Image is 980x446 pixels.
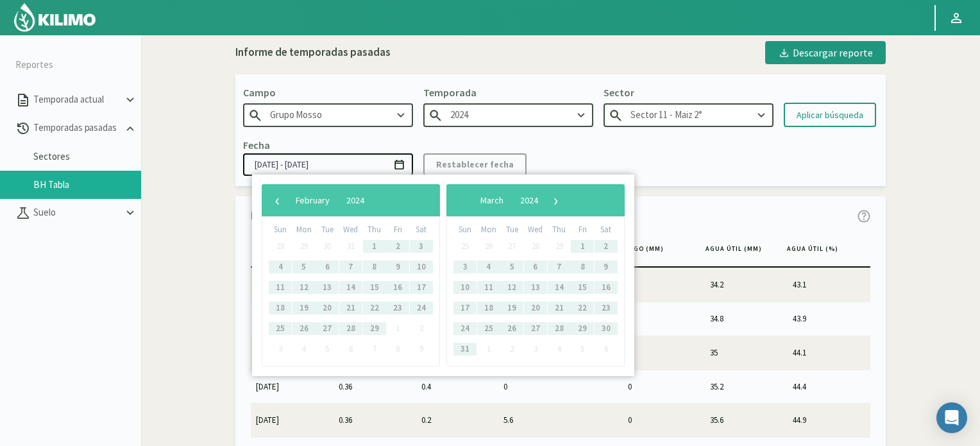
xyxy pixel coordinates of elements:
th: weekday [477,223,501,236]
span: 3 [455,257,475,277]
p: Temporada [423,85,593,100]
th: weekday [594,223,618,236]
span: 4 [270,257,291,277]
span: 3 [525,339,546,359]
button: Descargar reporte [765,41,886,64]
span: 8 [572,257,593,277]
th: weekday [453,223,477,236]
th: weekday [292,223,316,236]
span: 31 [455,339,475,359]
span: 29 [294,236,314,257]
p: Campo [243,85,413,100]
span: 25 [478,318,499,339]
span: 9 [596,257,616,277]
td: 35 [705,336,788,369]
td: 0 [623,268,705,301]
span: 1 [387,318,408,339]
span: 2 [387,236,408,257]
th: Riego (MM) [618,239,700,267]
span: 13 [525,277,546,298]
span: 26 [502,318,522,339]
span: 5 [572,339,593,359]
span: 4 [294,339,314,359]
th: Agua Útil (%) [782,239,864,267]
span: 29 [364,318,385,339]
th: Agua útil (MM) [700,239,782,267]
button: February [287,191,338,210]
span: 2 [411,318,432,339]
span: 14 [341,277,361,298]
span: 27 [525,318,546,339]
span: 18 [270,298,291,318]
span: February [296,194,330,206]
span: 25 [455,236,475,257]
span: 1 [478,339,499,359]
p: Temporada actual [31,92,123,107]
button: March [472,191,512,210]
span: 29 [549,236,570,257]
input: Escribe para buscar [423,103,593,127]
span: 28 [525,236,546,257]
span: 5 [294,257,314,277]
span: 20 [525,298,546,318]
span: 5 [502,257,522,277]
div: Descargar reporte [778,45,873,60]
span: 7 [341,257,361,277]
td: 44.1 [788,336,870,369]
th: weekday [500,223,524,236]
td: 0 [623,302,705,335]
td: 34.8 [705,302,788,335]
td: 0 [623,404,705,437]
td: 43.9 [788,302,870,335]
span: 1 [572,236,593,257]
span: 19 [502,298,522,318]
span: 24 [411,298,432,318]
span: 28 [549,318,570,339]
div: Informe de temporadas pasadas [235,44,391,61]
span: 28 [341,318,361,339]
a: BH Tabla [33,179,141,191]
span: 14 [549,277,570,298]
input: Escribe para buscar [243,103,413,127]
span: 6 [596,339,616,359]
button: ‹ [268,191,287,210]
span: 21 [549,298,570,318]
td: 0.36 [334,370,416,403]
th: weekday [339,223,363,236]
th: weekday [524,223,548,236]
span: 12 [294,277,314,298]
td: [DATE] [251,370,334,403]
th: weekday [316,223,339,236]
img: Kilimo [13,2,97,33]
span: 29 [572,318,593,339]
span: 26 [478,236,499,257]
div: Aplicar búsqueda [797,108,863,122]
th: weekday [362,223,386,236]
span: 2 [596,236,616,257]
td: 44.9 [788,404,870,437]
td: 0 [498,370,622,403]
span: 30 [596,318,616,339]
td: 0.36 [334,404,416,437]
bs-datepicker-navigation-view: ​ ​ ​ [453,191,566,203]
span: 1 [364,236,385,257]
td: 43.1 [788,268,870,301]
span: 6 [525,257,546,277]
span: 26 [294,318,314,339]
span: 18 [478,298,499,318]
span: 4 [549,339,570,359]
span: 7 [364,339,385,359]
bs-daterangepicker-container: calendar [137,175,519,376]
td: 35.2 [705,370,788,403]
th: weekday [386,223,410,236]
span: 23 [387,298,408,318]
span: 16 [387,277,408,298]
button: 2024 [338,191,373,210]
p: Sector [604,85,773,100]
button: › [546,191,566,210]
p: Suelo [31,205,123,220]
span: 5 [317,339,337,359]
span: 27 [317,318,337,339]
